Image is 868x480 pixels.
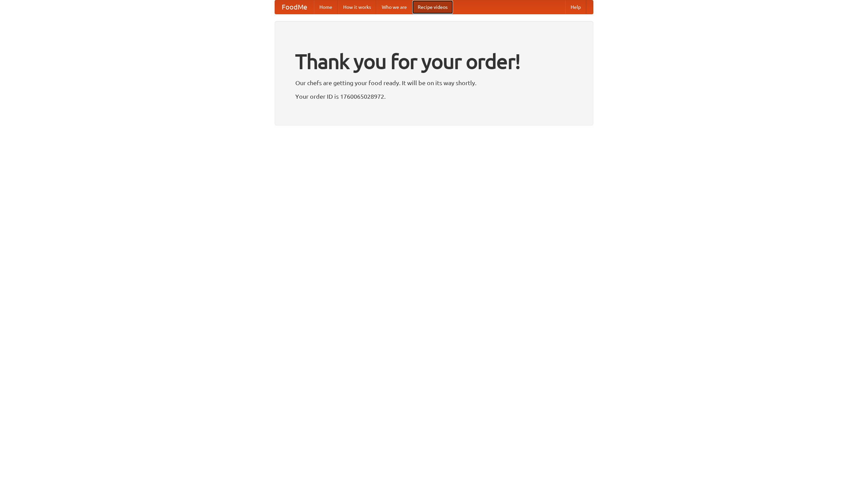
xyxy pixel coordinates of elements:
a: FoodMe [275,0,314,14]
h1: Thank you for your order! [295,45,573,78]
p: Your order ID is 1760065028972. [295,91,573,101]
a: Home [314,0,338,14]
a: Help [565,0,586,14]
a: Who we are [376,0,412,14]
a: How it works [338,0,376,14]
p: Our chefs are getting your food ready. It will be on its way shortly. [295,78,573,88]
a: Recipe videos [412,0,453,14]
